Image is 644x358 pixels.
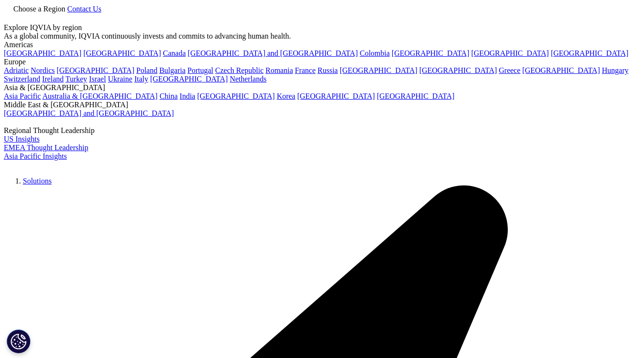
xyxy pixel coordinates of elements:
[277,92,295,100] a: Korea
[4,41,640,49] div: Americas
[340,66,417,74] a: [GEOGRAPHIC_DATA]
[4,58,640,66] div: Europe
[13,5,65,13] span: Choose a Region
[7,329,30,353] button: Definições de cookies
[317,66,338,74] a: Russia
[392,49,469,57] a: [GEOGRAPHIC_DATA]
[42,75,63,83] a: Ireland
[471,49,549,57] a: [GEOGRAPHIC_DATA]
[23,177,51,185] a: Solutions
[4,126,640,135] div: Regional Thought Leadership
[188,49,357,57] a: [GEOGRAPHIC_DATA] and [GEOGRAPHIC_DATA]
[360,49,390,57] a: Colombia
[551,49,628,57] a: [GEOGRAPHIC_DATA]
[89,75,106,83] a: Israel
[163,49,186,57] a: Canada
[30,66,55,74] a: Nordics
[159,66,186,74] a: Bulgaria
[4,135,40,143] a: US Insights
[602,66,628,74] a: Hungary
[134,75,148,83] a: Italy
[4,83,640,92] div: Asia & [GEOGRAPHIC_DATA]
[4,92,41,100] a: Asia Pacific
[4,75,40,83] a: Switzerland
[42,92,158,100] a: Australia & [GEOGRAPHIC_DATA]
[4,23,640,32] div: Explore IQVIA by region
[4,109,174,117] a: [GEOGRAPHIC_DATA] and [GEOGRAPHIC_DATA]
[188,66,213,74] a: Portugal
[377,92,455,100] a: [GEOGRAPHIC_DATA]
[4,66,29,74] a: Adriatic
[4,143,88,152] a: EMEA Thought Leadership
[150,75,228,83] a: [GEOGRAPHIC_DATA]
[179,92,195,100] a: India
[419,66,497,74] a: [GEOGRAPHIC_DATA]
[108,75,133,83] a: Ukraine
[499,66,520,74] a: Greece
[57,66,134,74] a: [GEOGRAPHIC_DATA]
[215,66,264,74] a: Czech Republic
[83,49,161,57] a: [GEOGRAPHIC_DATA]
[266,66,293,74] a: Romania
[297,92,375,100] a: [GEOGRAPHIC_DATA]
[67,5,101,13] a: Contact Us
[4,32,640,41] div: As a global community, IQVIA continuously invests and commits to advancing human health.
[230,75,267,83] a: Netherlands
[522,66,600,74] a: [GEOGRAPHIC_DATA]
[197,92,275,100] a: [GEOGRAPHIC_DATA]
[65,75,87,83] a: Turkey
[159,92,178,100] a: China
[136,66,157,74] a: Poland
[295,66,316,74] a: France
[4,101,640,109] div: Middle East & [GEOGRAPHIC_DATA]
[4,49,81,57] a: [GEOGRAPHIC_DATA]
[4,152,67,160] a: Asia Pacific Insights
